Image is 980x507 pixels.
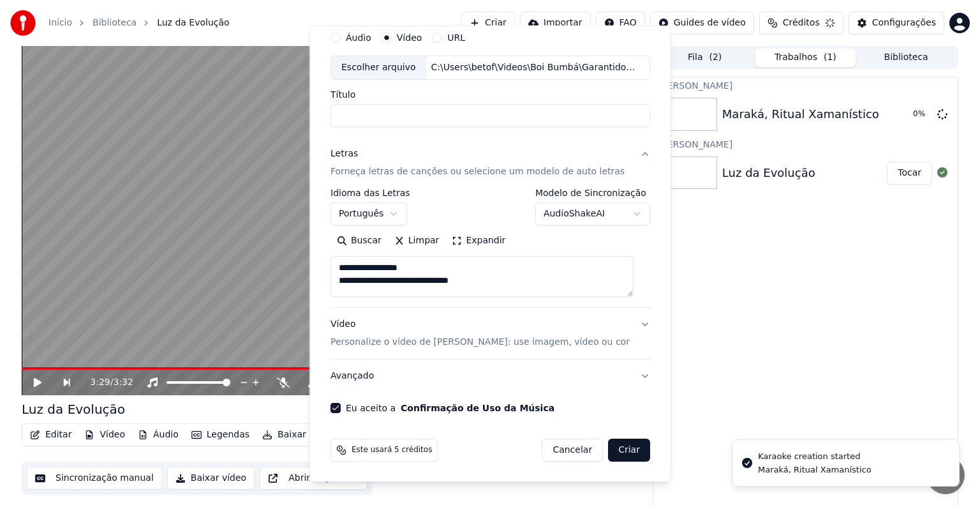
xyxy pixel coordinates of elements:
[346,33,371,42] label: Áudio
[330,318,630,349] div: Vídeo
[542,439,603,462] button: Cancelar
[352,445,432,455] span: Este usará 5 créditos
[330,188,650,307] div: LetrasForneça letras de canções ou selecione um modelo de auto letras
[387,231,445,251] button: Limpar
[396,33,422,42] label: Vídeo
[445,231,512,251] button: Expandir
[330,137,650,188] button: LetrasForneça letras de canções ou selecione um modelo de auto letras
[330,148,358,160] div: Letras
[346,404,554,412] label: Eu aceito a
[330,90,650,99] label: Título
[608,439,650,462] button: Criar
[401,404,554,412] button: Eu aceito a
[331,56,426,79] div: Escolher arquivo
[330,231,388,251] button: Buscar
[330,188,410,197] label: Idioma das Letras
[426,61,642,74] div: C:\Users\betof\Videos\Boi Bumbá\Garantido 2002\Maraká, Ritual Xamanístico.mp4
[330,165,625,178] p: Forneça letras de canções ou selecione um modelo de auto letras
[447,33,465,42] label: URL
[330,308,650,359] button: VídeoPersonalize o vídeo de [PERSON_NAME]: use imagem, vídeo ou cor
[330,336,630,349] p: Personalize o vídeo de [PERSON_NAME]: use imagem, vídeo ou cor
[330,359,650,393] button: Avançado
[535,188,650,197] label: Modelo de Sincronização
